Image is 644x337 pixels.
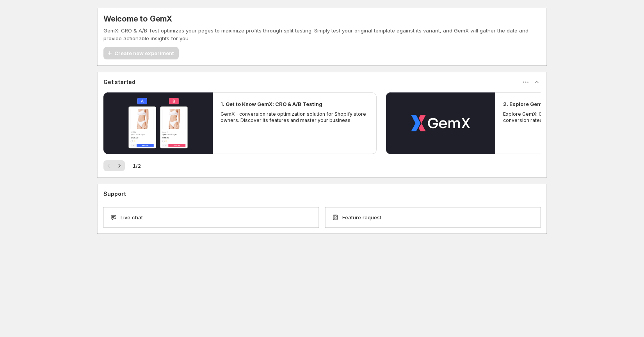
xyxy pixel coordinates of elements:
p: GemX: CRO & A/B Test optimizes your pages to maximize profits through split testing. Simply test ... [103,27,541,42]
h5: Welcome to GemX [103,14,172,23]
h2: 2. Explore GemX: CRO & A/B Testing Use Cases [503,100,624,108]
span: Live chat [121,213,143,221]
h3: Get started [103,78,135,86]
span: Feature request [342,213,381,221]
h3: Support [103,190,126,198]
span: 1 / 2 [133,162,141,170]
nav: Pagination [103,160,125,171]
h2: 1. Get to Know GemX: CRO & A/B Testing [221,100,322,108]
button: Next [114,160,125,171]
p: GemX - conversion rate optimization solution for Shopify store owners. Discover its features and ... [221,111,369,124]
button: Play video [103,92,213,154]
button: Play video [386,92,495,154]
